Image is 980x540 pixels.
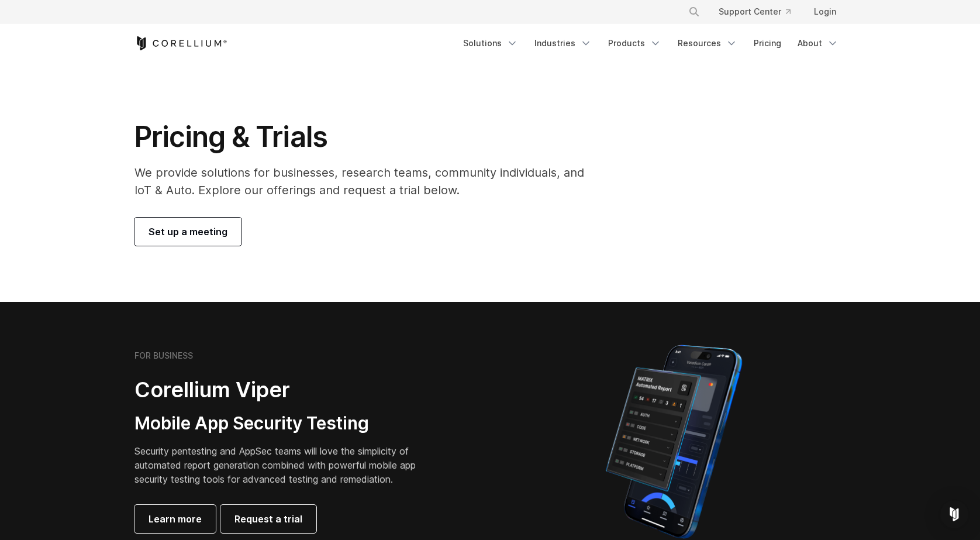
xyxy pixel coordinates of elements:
span: Request a trial [234,512,302,526]
a: Industries [527,33,599,54]
span: Set up a meeting [149,225,227,239]
a: About [791,33,846,54]
a: Learn more [134,505,216,533]
span: Learn more [149,512,202,526]
a: Set up a meeting [134,218,241,246]
a: Pricing [747,33,788,54]
h6: FOR BUSINESS [134,350,193,361]
div: Open Intercom Messenger [940,500,968,528]
a: Solutions [456,33,525,54]
a: Resources [671,33,744,54]
h1: Pricing & Trials [134,119,601,154]
p: Security pentesting and AppSec teams will love the simplicity of automated report generation comb... [134,444,434,486]
a: Support Center [709,1,800,22]
div: Navigation Menu [456,33,846,54]
h2: Corellium Viper [134,377,434,403]
p: We provide solutions for businesses, research teams, community individuals, and IoT & Auto. Explo... [134,164,601,199]
h3: Mobile App Security Testing [134,412,434,435]
a: Login [805,1,846,22]
a: Request a trial [220,505,316,533]
button: Search [684,1,705,22]
a: Corellium Home [134,36,227,50]
div: Navigation Menu [674,1,846,22]
a: Products [601,33,668,54]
